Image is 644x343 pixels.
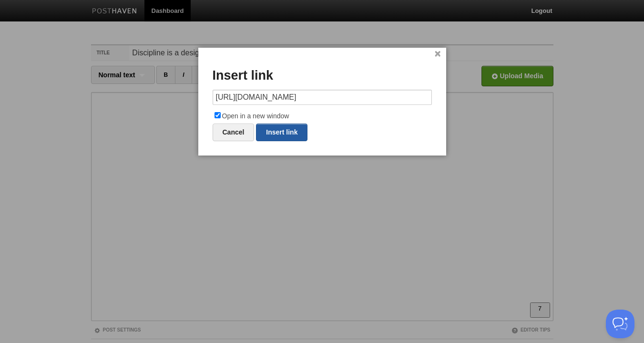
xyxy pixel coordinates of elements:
iframe: Help Scout Beacon - Open [606,310,634,338]
label: Open in a new window [213,111,432,122]
a: Insert link [256,124,307,141]
a: × [435,52,441,57]
a: Cancel [213,124,255,141]
input: Open in a new window [215,112,221,118]
h3: Insert link [213,69,432,83]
